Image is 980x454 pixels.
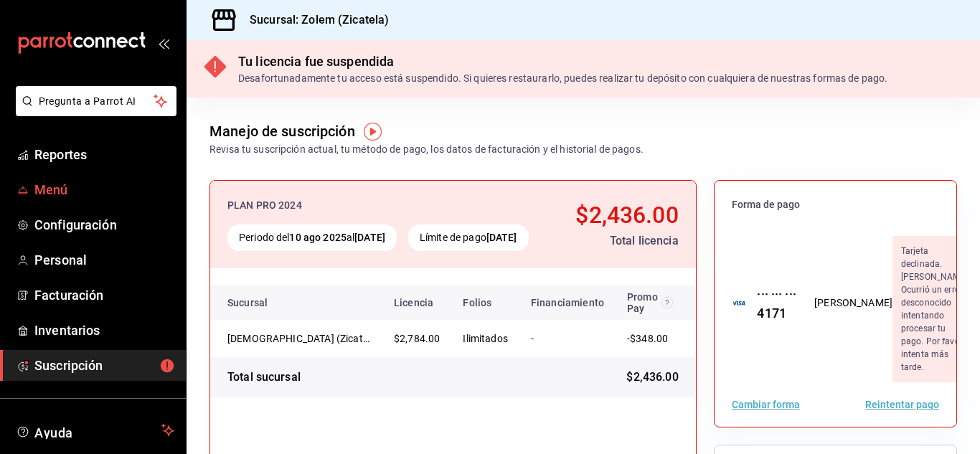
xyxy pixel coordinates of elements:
[486,232,517,243] strong: [DATE]
[865,399,939,410] button: Reintentar pago
[892,236,979,382] div: Tarjeta declinada. [PERSON_NAME]: Ocurrió un error desconocido intentando procesar tu pago. Por f...
[34,285,174,305] span: Facturación
[451,320,519,357] td: Ilimitados
[16,86,176,116] button: Pregunta a Parrot AI
[209,142,644,157] div: Revisa tu suscripción actual, tu método de pago, los datos de facturación y el historial de pagos.
[10,104,176,119] a: Pregunta a Parrot AI
[34,321,174,340] span: Inventarios
[34,180,174,199] span: Menú
[745,284,797,323] div: ··· ··· ··· 4171
[661,297,673,308] svg: Recibe un descuento en el costo de tu membresía al cubrir 80% de tus transacciones realizadas con...
[209,120,355,142] div: Manejo de suscripción
[34,215,174,235] span: Configuración
[34,250,174,270] span: Personal
[732,399,800,410] button: Cambiar forma
[451,285,519,320] th: Folios
[39,94,154,109] span: Pregunta a Parrot AI
[158,37,169,49] button: open_drawer_menu
[227,331,371,346] div: Zolem (Zicatela)
[238,11,389,29] h3: Sucursal: Zolem (Zicatela)
[364,123,382,141] img: Tooltip marker
[626,369,678,386] span: $2,436.00
[394,333,440,344] span: $2,784.00
[34,422,156,439] span: Ayuda
[519,285,616,320] th: Financiamiento
[354,232,385,243] strong: [DATE]
[684,285,771,320] th: Total
[575,202,678,229] span: $2,436.00
[227,198,547,213] div: PLAN PRO 2024
[627,291,673,314] div: Promo Pay
[227,297,306,308] div: Sucursal
[519,320,616,357] td: -
[732,198,939,212] span: Forma de pago
[627,333,668,344] span: -$348.00
[814,295,892,311] div: [PERSON_NAME]
[34,356,174,375] span: Suscripción
[227,331,371,346] div: [DEMOGRAPHIC_DATA] (Zicatela)
[558,232,679,250] div: Total licencia
[34,145,174,164] span: Reportes
[289,232,346,243] strong: 10 ago 2025
[382,285,451,320] th: Licencia
[408,224,529,251] div: Límite de pago
[238,71,887,86] div: Desafortunadamente tu acceso está suspendido. Si quieres restaurarlo, puedes realizar tu depósito...
[227,369,301,386] div: Total sucursal
[238,52,887,71] div: Tu licencia fue suspendida
[227,224,397,251] div: Periodo del al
